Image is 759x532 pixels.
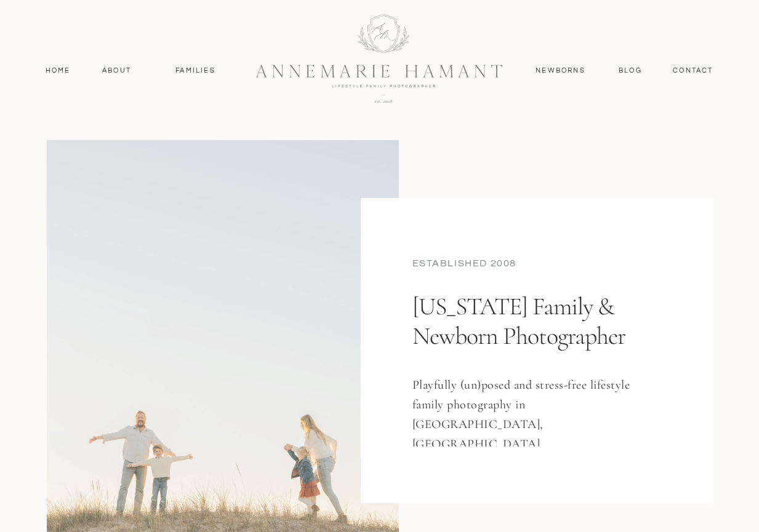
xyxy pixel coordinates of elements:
a: contact [667,65,720,76]
h1: [US_STATE] Family & Newborn Photographer [412,292,656,398]
a: Home [40,65,76,76]
a: About [99,65,135,76]
a: Blog [616,65,645,76]
h3: Playfully (un)posed and stress-free lifestyle family photography in [GEOGRAPHIC_DATA], [GEOGRAPHI... [412,375,645,447]
div: established 2008 [412,256,662,273]
a: Families [168,65,223,76]
a: Newborns [531,65,590,76]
